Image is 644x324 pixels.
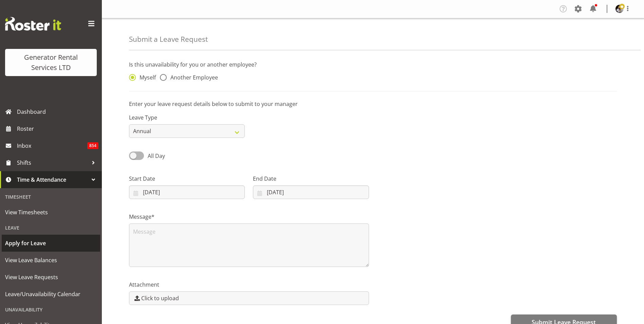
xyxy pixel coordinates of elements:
[129,35,208,43] h4: Submit a Leave Request
[129,60,617,69] p: Is this unavailability for you or another employee?
[2,235,100,252] a: Apply for Leave
[5,17,61,31] img: Rosterit website logo
[129,281,369,289] label: Attachment
[87,142,98,149] span: 854
[615,5,624,13] img: andrew-crenfeldtab2e0c3de70d43fd7286f7b271d34304.png
[136,74,156,81] span: Myself
[129,213,369,221] label: Message*
[5,238,97,248] span: Apply for Leave
[2,190,100,204] div: Timesheet
[17,124,98,134] span: Roster
[5,207,97,217] span: View Timesheets
[2,204,100,221] a: View Timesheets
[2,286,100,303] a: Leave/Unavailability Calendar
[17,175,88,185] span: Time & Attendance
[129,185,245,199] input: Click to select...
[167,74,218,81] span: Another Employee
[12,52,90,73] div: Generator Rental Services LTD
[129,175,245,183] label: Start Date
[2,269,100,286] a: View Leave Requests
[129,100,617,108] p: Enter your leave request details below to submit to your manager
[5,289,97,299] span: Leave/Unavailability Calendar
[148,152,165,160] span: All Day
[129,113,245,122] label: Leave Type
[17,107,98,117] span: Dashboard
[253,175,369,183] label: End Date
[141,294,179,302] span: Click to upload
[2,303,100,317] div: Unavailability
[17,141,87,151] span: Inbox
[5,272,97,282] span: View Leave Requests
[17,158,88,168] span: Shifts
[253,185,369,199] input: Click to select...
[2,221,100,235] div: Leave
[2,252,100,269] a: View Leave Balances
[5,255,97,265] span: View Leave Balances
